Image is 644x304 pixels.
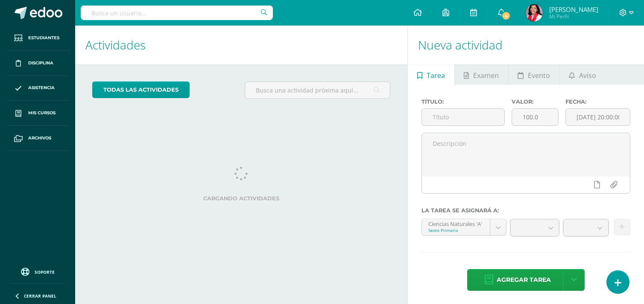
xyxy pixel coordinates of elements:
input: Busca una actividad próxima aquí... [245,82,390,98]
label: Cargando actividades [92,195,390,202]
span: 4 [501,11,511,20]
div: Sexto Primaria [428,227,483,233]
span: Cerrar panel [24,293,56,299]
img: 75993dce3b13733765c41c8f706ba4f4.png [526,4,543,21]
span: Evento [528,65,550,86]
label: La tarea se asignará a: [422,207,630,214]
span: Asistencia [28,84,55,91]
h1: Nueva actividad [418,26,634,64]
input: Título [422,109,504,125]
input: Puntos máximos [512,109,558,125]
label: Título: [422,98,504,105]
a: Evento [509,64,559,85]
a: Examen [455,64,508,85]
a: Estudiantes [7,26,68,51]
a: Aviso [560,64,606,85]
span: Mis cursos [28,110,56,116]
span: Disciplina [28,60,53,67]
span: Examen [473,65,499,86]
a: Mis cursos [7,101,68,126]
span: Archivos [28,135,51,142]
label: Valor: [512,98,559,105]
span: Estudiantes [28,35,59,41]
label: Fecha: [565,98,630,105]
input: Busca un usuario... [81,6,273,20]
span: Agregar tarea [497,269,551,290]
span: Soporte [35,269,55,275]
span: [PERSON_NAME] [549,5,598,14]
a: Ciencias Naturales 'A'Sexto Primaria [422,219,506,235]
input: Fecha de entrega [566,109,630,125]
a: Disciplina [7,51,68,76]
a: todas las Actividades [92,81,190,98]
div: Ciencias Naturales 'A' [428,219,483,227]
a: Tarea [408,64,454,85]
span: Aviso [579,65,596,86]
a: Archivos [7,126,68,151]
a: Asistencia [7,76,68,101]
a: Soporte [10,266,65,277]
h1: Actividades [85,26,397,64]
span: Mi Perfil [549,13,598,20]
span: Tarea [427,65,445,86]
